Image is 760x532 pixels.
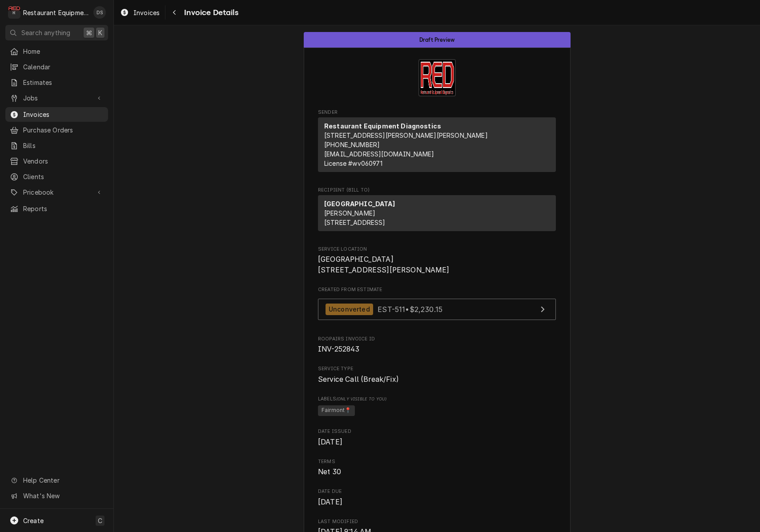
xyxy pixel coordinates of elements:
[181,7,238,19] span: Invoice Details
[324,209,386,226] span: [PERSON_NAME] [STREET_ADDRESS]
[98,28,102,37] span: K
[318,286,556,324] div: Created From Estimate
[318,187,556,194] span: Recipient (Bill To)
[318,109,556,176] div: Invoice Sender
[318,467,556,477] span: Terms
[318,336,556,355] div: Roopairs Invoice ID
[23,93,90,103] span: Jobs
[318,396,556,417] div: [object Object]
[304,32,571,48] div: Status
[23,491,103,500] span: What's New
[324,132,488,139] span: [STREET_ADDRESS][PERSON_NAME][PERSON_NAME]
[23,476,103,485] span: Help Center
[5,44,108,59] a: Home
[23,141,104,150] span: Bills
[98,516,102,525] span: C
[5,185,108,200] a: Go to Pricebook
[23,8,88,17] div: Restaurant Equipment Diagnostics
[86,28,92,37] span: ⌘
[5,138,108,153] a: Bills
[23,172,104,181] span: Clients
[419,37,454,43] span: Draft Preview
[93,6,106,19] div: Derek Stewart's Avatar
[5,25,108,40] button: Search anything⌘K
[5,169,108,184] a: Clients
[324,200,395,208] strong: [GEOGRAPHIC_DATA]
[5,75,108,90] a: Estimates
[318,404,556,417] span: [object Object]
[318,117,556,172] div: Sender
[324,160,382,167] span: License # wv060971
[318,438,342,446] span: [DATE]
[318,187,556,235] div: Invoice Recipient
[5,60,108,74] a: Calendar
[318,488,556,507] div: Date Due
[318,458,556,465] span: Terms
[318,428,556,447] div: Date Issued
[5,91,108,105] a: Go to Jobs
[23,47,104,56] span: Home
[21,28,70,37] span: Search anything
[318,458,556,477] div: Terms
[318,246,556,276] div: Service Location
[378,304,442,313] span: EST-511 • $2,230.15
[23,125,104,135] span: Purchase Orders
[418,59,456,96] img: Logo
[318,365,556,372] span: Service Type
[5,488,108,503] a: Go to What's New
[318,117,556,176] div: Sender
[318,255,450,274] span: [GEOGRAPHIC_DATA] [STREET_ADDRESS][PERSON_NAME]
[318,437,556,448] span: Date Issued
[318,246,556,253] span: Service Location
[23,156,104,166] span: Vendors
[5,154,108,168] a: Vendors
[8,6,20,19] div: Restaurant Equipment Diagnostics's Avatar
[5,107,108,122] a: Invoices
[318,109,556,116] span: Sender
[318,498,342,506] span: [DATE]
[318,299,556,320] a: View Estimate
[23,517,44,524] span: Create
[117,5,163,20] a: Invoices
[318,405,355,416] span: Fairmont📍
[318,344,556,355] span: Roopairs Invoice ID
[8,6,20,19] div: R
[318,396,556,403] span: Labels
[324,150,434,158] a: [EMAIL_ADDRESS][DOMAIN_NAME]
[326,304,373,316] div: Unconverted
[318,365,556,384] div: Service Type
[318,195,556,231] div: Recipient (Bill To)
[318,374,556,385] span: Service Type
[23,62,104,72] span: Calendar
[318,195,556,235] div: Recipient (Bill To)
[23,110,104,119] span: Invoices
[318,375,399,384] span: Service Call (Break/Fix)
[318,254,556,275] span: Service Location
[167,5,181,20] button: Navigate back
[23,204,104,213] span: Reports
[324,122,441,130] strong: Restaurant Equipment Diagnostics
[318,336,556,343] span: Roopairs Invoice ID
[324,141,380,148] a: [PHONE_NUMBER]
[318,428,556,435] span: Date Issued
[5,123,108,137] a: Purchase Orders
[318,345,360,353] span: INV-252843
[318,518,556,525] span: Last Modified
[318,488,556,495] span: Date Due
[318,286,556,293] span: Created From Estimate
[133,8,160,17] span: Invoices
[318,468,341,476] span: Net 30
[23,188,90,197] span: Pricebook
[318,497,556,508] span: Date Due
[336,396,386,401] span: (Only Visible to You)
[5,473,108,488] a: Go to Help Center
[5,201,108,216] a: Reports
[93,6,106,19] div: DS
[23,78,104,87] span: Estimates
